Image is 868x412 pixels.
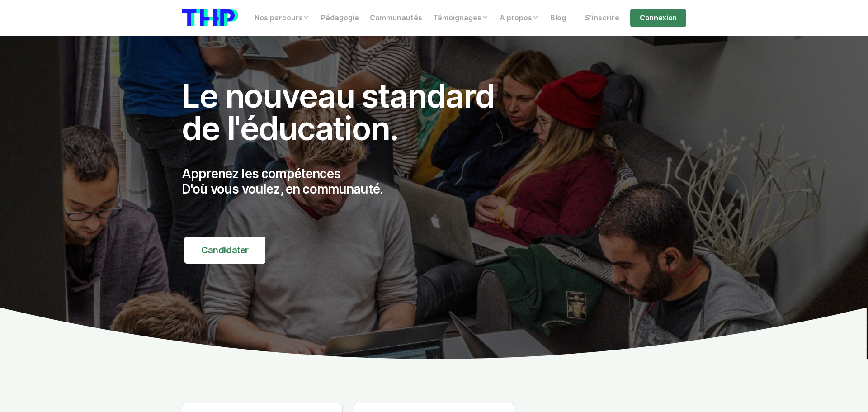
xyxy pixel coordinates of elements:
h1: Le nouveau standard de l'éducation. [182,80,514,145]
a: Communautés [364,9,428,27]
a: Blog [545,9,571,27]
a: Témoignages [428,9,494,27]
img: logo [182,9,238,26]
a: Pédagogie [316,9,364,27]
a: Nos parcours [249,9,316,27]
a: Connexion [630,9,686,27]
a: Candidater [184,237,265,264]
a: S'inscrire [580,9,625,27]
a: À propos [494,9,545,27]
p: Apprenez les compétences D'où vous voulez, en communauté. [182,166,514,197]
